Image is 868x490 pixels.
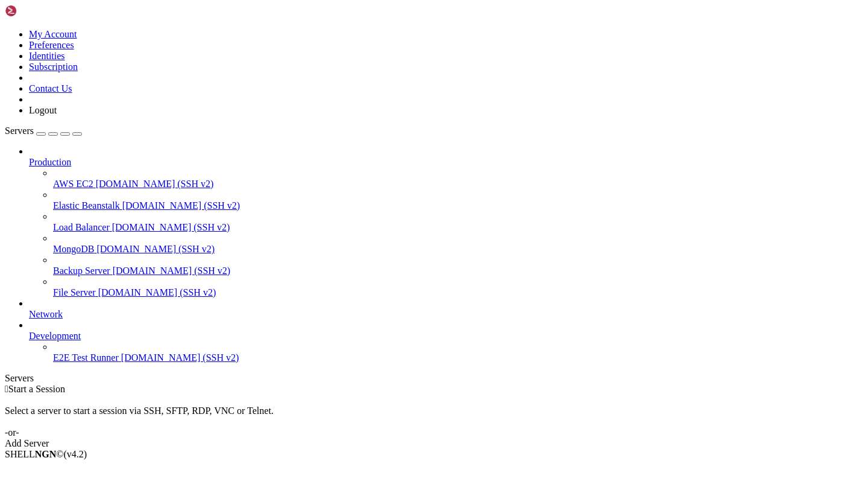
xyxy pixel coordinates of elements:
a: Production [29,157,863,168]
a: Elastic Beanstalk [DOMAIN_NAME] (SSH v2) [53,200,863,211]
li: Backup Server [DOMAIN_NAME] (SSH v2) [53,255,863,276]
span: [DOMAIN_NAME] (SSH v2) [96,179,214,189]
a: Identities [29,51,65,61]
li: Network [29,298,863,320]
span: [DOMAIN_NAME] (SSH v2) [112,222,230,232]
li: E2E Test Runner [DOMAIN_NAME] (SSH v2) [53,342,863,363]
a: Development [29,331,863,342]
span: [DOMAIN_NAME] (SSH v2) [98,287,216,297]
a: Logout [29,105,57,115]
a: File Server [DOMAIN_NAME] (SSH v2) [53,287,863,298]
li: Production [29,146,863,298]
a: E2E Test Runner [DOMAIN_NAME] (SSH v2) [53,352,863,363]
li: AWS EC2 [DOMAIN_NAME] (SSH v2) [53,168,863,189]
span: [DOMAIN_NAME] (SSH v2) [122,200,241,211]
span: Load Balancer [53,222,110,232]
li: File Server [DOMAIN_NAME] (SSH v2) [53,276,863,298]
a: Load Balancer [DOMAIN_NAME] (SSH v2) [53,222,863,233]
li: Load Balancer [DOMAIN_NAME] (SSH v2) [53,211,863,233]
span: E2E Test Runner [53,352,119,363]
div: Select a server to start a session via SSH, SFTP, RDP, VNC or Telnet. -or- [5,395,863,438]
span: File Server [53,287,96,297]
span: [DOMAIN_NAME] (SSH v2) [113,266,231,276]
li: Development [29,320,863,363]
a: Network [29,309,863,320]
b: NGN [35,449,57,459]
div: Servers [5,373,863,384]
a: Preferences [29,40,74,50]
span: Production [29,157,71,167]
span: [DOMAIN_NAME] (SSH v2) [121,352,239,363]
span: 4.2.0 [64,449,87,459]
span: Servers [5,126,34,136]
a: Subscription [29,62,78,72]
span: MongoDB [53,244,94,254]
li: Elastic Beanstalk [DOMAIN_NAME] (SSH v2) [53,189,863,211]
span: Start a Session [8,384,65,394]
img: Shellngn [5,5,74,17]
a: AWS EC2 [DOMAIN_NAME] (SSH v2) [53,179,863,189]
span: Elastic Beanstalk [53,200,120,211]
div: Add Server [5,438,863,449]
a: MongoDB [DOMAIN_NAME] (SSH v2) [53,244,863,255]
span: SHELL © [5,449,87,459]
span: [DOMAIN_NAME] (SSH v2) [96,244,215,254]
a: Backup Server [DOMAIN_NAME] (SSH v2) [53,266,863,276]
span:  [5,384,8,394]
span: Backup Server [53,266,110,276]
span: Network [29,309,63,319]
a: Contact Us [29,83,72,94]
a: My Account [29,29,77,39]
span: Development [29,331,81,341]
li: MongoDB [DOMAIN_NAME] (SSH v2) [53,233,863,255]
span: AWS EC2 [53,179,93,189]
a: Servers [5,126,82,136]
